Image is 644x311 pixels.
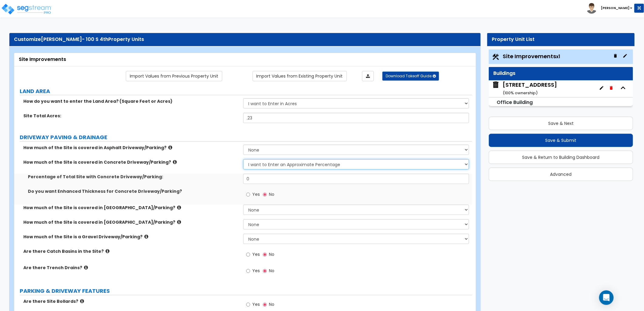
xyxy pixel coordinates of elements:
[28,174,239,180] label: Percentage of Total Site with Concrete Driveway/Parking:
[489,168,633,181] button: Advanced
[41,36,108,43] span: [PERSON_NAME]- 100 S 4th
[20,87,472,95] label: LAND AREA
[23,265,239,271] label: Are there Trench Drains?
[493,70,629,77] div: Buildings
[263,301,267,308] input: No
[492,81,557,96] span: 100 South 4th St
[246,268,250,274] input: Yes
[492,53,500,61] img: Construction.png
[80,299,84,303] i: click for more info!
[106,249,109,253] i: click for more info!
[386,73,431,79] span: Download Takeoff Guide
[23,298,239,304] label: Are there Site Bollards?
[489,117,633,130] button: Save & Next
[177,205,181,210] i: click for more info!
[173,160,177,164] i: click for more info!
[14,36,476,43] div: Customize Property Units
[269,251,274,257] span: No
[382,72,439,81] button: Download Takeoff Guide
[252,251,260,257] span: Yes
[20,133,472,141] label: DRIVEWAY PAVING & DRAINAGE
[23,219,239,225] label: How much of the Site is covered in [GEOGRAPHIC_DATA]/Parking?
[253,71,347,81] a: Import the dynamic attribute values from existing properties.
[1,3,52,15] img: logo_pro_r.png
[263,251,267,258] input: No
[23,234,239,240] label: How much of the Site is a Gravel Driveway/Parking?
[23,159,239,165] label: How much of the Site is covered in Concrete Driveway/Parking?
[168,145,172,150] i: click for more info!
[489,151,633,164] button: Save & Return to Building Dashboard
[263,268,267,274] input: No
[246,191,250,198] input: Yes
[601,6,629,10] b: [PERSON_NAME]
[246,251,250,258] input: Yes
[126,71,222,81] a: Import the dynamic attribute values from previous properties.
[269,268,274,274] span: No
[489,134,633,147] button: Save & Submit
[362,71,374,81] a: Import the dynamic attributes value through Excel sheet
[23,113,239,119] label: Site Total Acres:
[503,90,538,96] small: ( 100 % ownership)
[252,191,260,197] span: Yes
[503,52,560,60] span: Site Improvements
[492,81,500,89] img: building.svg
[492,36,630,43] div: Property Unit List
[28,188,239,194] label: Do you want Enhanced Thickness for Concrete Driveway/Parking?
[144,234,148,239] i: click for more info!
[19,56,471,63] div: Site Improvements
[497,99,533,106] small: Office Building
[177,220,181,224] i: click for more info!
[23,98,239,104] label: How do you want to enter the Land Area? (Square Feet or Acres)
[599,290,614,305] div: Open Intercom Messenger
[20,287,472,295] label: PARKING & DRIVEWAY FEATURES
[252,301,260,307] span: Yes
[23,205,239,211] label: How much of the Site is covered in [GEOGRAPHIC_DATA]/Parking?
[23,248,239,254] label: Are there Catch Basins in the Site?
[84,265,88,270] i: click for more info!
[23,145,239,151] label: How much of the Site is covered in Asphalt Driveway/Parking?
[269,301,274,307] span: No
[586,3,597,14] img: avatar.png
[269,191,274,197] span: No
[252,268,260,274] span: Yes
[263,191,267,198] input: No
[503,81,557,96] div: [STREET_ADDRESS]
[556,53,560,60] small: x1
[246,301,250,308] input: Yes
